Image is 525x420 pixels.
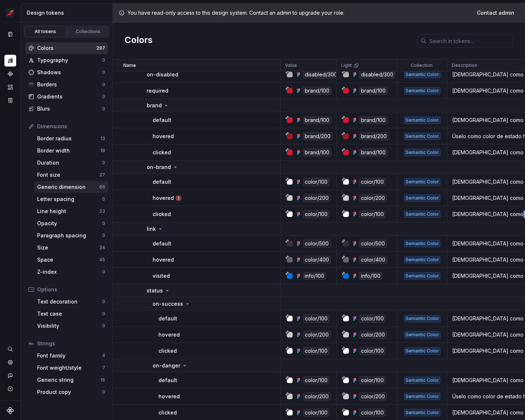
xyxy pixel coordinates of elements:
div: color/100 [303,315,329,323]
div: Semantic Color [404,149,440,156]
a: Paragraph spacing0 [34,230,108,241]
div: 66 [99,184,105,190]
div: brand/200 [303,132,332,140]
div: 45 [99,257,105,263]
div: brand/100 [303,87,331,95]
a: Gradients0 [25,91,108,103]
div: Font size [37,171,99,179]
p: hovered [158,393,180,400]
p: clicked [153,211,171,218]
div: 297 [96,45,105,51]
p: default [158,315,177,322]
a: Contact admin [472,6,519,19]
div: Paragraph spacing [37,232,102,239]
p: hovered 🚷 [153,194,182,202]
div: brand/100 [303,148,331,157]
div: 0 [102,269,105,275]
p: default [153,178,171,186]
p: on-danger [153,362,180,369]
p: status [147,287,163,294]
div: Borders [37,81,102,88]
div: Semantic Color [404,393,440,400]
div: Z-index [37,268,102,276]
div: color/200 [359,392,387,401]
a: Border radius13 [34,133,108,144]
div: Semantic Color [404,409,440,416]
div: brand/200 [359,132,389,140]
div: Settings [4,356,16,368]
p: link [147,225,156,233]
div: Semantic Color [404,178,440,186]
div: Components [4,68,16,80]
div: 23 [99,208,105,214]
div: Font weight/style [37,364,102,371]
div: Size [37,244,99,251]
div: 0 [102,106,105,112]
div: Border width [37,147,100,154]
div: 0 [102,323,105,329]
a: Shadows0 [25,67,108,78]
div: Line height [37,208,99,215]
p: on-success [153,300,183,308]
div: Blurs [37,105,102,112]
div: Options [37,286,105,293]
div: Semantic Color [404,133,440,140]
div: color/100 [359,315,386,323]
div: color/100 [359,210,386,218]
div: Product copy [37,388,102,396]
button: Contact support [4,370,16,381]
a: Text case0 [34,308,108,320]
div: Semantic Color [404,331,440,338]
div: Visibility [37,322,102,330]
div: brand/100 [359,87,387,95]
div: disabled/300 [359,71,395,79]
div: 0 [102,69,105,75]
div: 0 [102,94,105,100]
div: Collections [70,29,107,35]
div: info/100 [359,272,382,280]
p: hovered [153,133,174,140]
div: 18 [100,148,105,154]
div: 0 [102,82,105,87]
div: color/200 [303,194,331,202]
div: All tokens [27,29,64,35]
div: Text decoration [37,298,102,305]
div: 0 [102,233,105,238]
a: Typography0 [25,54,108,66]
div: Duration [37,159,102,166]
div: 4 [102,353,105,359]
div: Generic string [37,376,100,384]
button: Search ⌘K [4,343,16,355]
p: visited [153,272,170,280]
p: hovered [153,256,174,263]
div: Opacity [37,220,102,227]
a: Storybook stories [4,94,16,106]
p: default [153,240,171,247]
div: Semantic Color [404,272,440,280]
div: color/100 [303,178,329,186]
div: Design tokens [27,9,110,17]
div: info/100 [303,272,326,280]
p: You have read-only access to this design system. Contact an admin to upgrade your role. [128,9,344,17]
a: Duration0 [34,157,108,169]
p: Collection [411,62,433,68]
div: color/200 [359,331,387,339]
p: clicked [158,409,177,416]
div: Gradients [37,93,102,100]
p: clicked [153,149,171,156]
a: Design tokens [4,55,16,67]
div: color/500 [303,240,331,248]
div: 16 [100,377,105,383]
div: color/100 [359,347,386,355]
div: 0 [102,160,105,166]
div: 0 [102,299,105,305]
div: Typography [37,57,102,64]
div: Semantic Color [404,240,440,247]
a: Documentation [4,28,16,40]
div: color/200 [303,331,331,339]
